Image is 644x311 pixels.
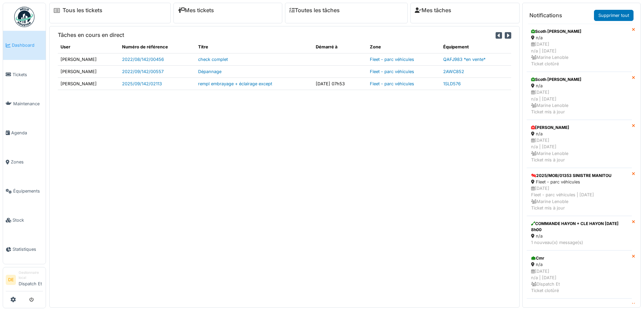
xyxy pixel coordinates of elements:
[3,177,46,206] a: Équipements
[11,130,43,136] span: Agenda
[531,239,627,246] div: 1 nouveau(x) message(s)
[527,216,632,250] a: COMMANDE HAYON + CLE HAYON [DATE] 8h00 n/a 1 nouveau(x) message(s)
[531,303,627,309] div: Cmr
[58,32,124,38] h6: Tâches en cours en direct
[443,69,464,74] a: 2AWC852
[531,233,627,239] div: n/a
[3,148,46,177] a: Zones
[531,261,627,268] div: n/a
[531,268,627,294] div: [DATE] n/a | [DATE] Dispatch Et Ticket clotûré
[415,7,451,14] a: Mes tâches
[178,7,214,14] a: Mes tickets
[58,77,119,90] td: [PERSON_NAME]
[527,168,632,216] a: 2025/MOB/01353 SINISTRE MANITOU Fleet - parc véhicules [DATE]Fleet - parc véhicules | [DATE] Mari...
[3,235,46,264] a: Statistiques
[198,57,228,62] a: check complet
[13,246,43,252] span: Statistiques
[12,42,43,48] span: Dashboard
[11,159,43,165] span: Zones
[531,179,627,185] div: Fleet - parc véhicules
[529,12,562,19] h6: Notifications
[13,188,43,194] span: Équipements
[531,137,627,163] div: [DATE] n/a | [DATE] Marine Lenoble Ticket mis à jour
[19,270,43,281] div: Gestionnaire local
[313,41,367,53] th: Démarré à
[527,72,632,120] a: Scoth [PERSON_NAME] n/a [DATE]n/a | [DATE] Marine LenobleTicket mis à jour
[531,76,627,83] div: Scoth [PERSON_NAME]
[6,275,16,285] li: DE
[527,120,632,168] a: [PERSON_NAME] n/a [DATE]n/a | [DATE] Marine LenobleTicket mis à jour
[313,77,367,90] td: [DATE] 07h53
[531,255,627,261] div: Cmr
[531,125,627,131] div: [PERSON_NAME]
[531,83,627,89] div: n/a
[531,185,627,211] div: [DATE] Fleet - parc véhicules | [DATE] Marine Lenoble Ticket mis à jour
[119,41,195,53] th: Numéro de référence
[122,57,164,62] a: 2022/08/142/00456
[440,41,511,53] th: Équipement
[13,101,43,107] span: Maintenance
[3,89,46,118] a: Maintenance
[527,250,632,298] a: Cmr n/a [DATE]n/a | [DATE] Dispatch EtTicket clotûré
[370,81,414,86] a: Fleet - parc véhicules
[527,24,632,72] a: Scoth [PERSON_NAME] n/a [DATE]n/a | [DATE] Marine LenobleTicket clotûré
[531,131,627,137] div: n/a
[198,81,272,86] a: rempl embrayage + éclairage except
[3,118,46,147] a: Agenda
[6,270,43,291] a: DE Gestionnaire localDispatch Et
[58,53,119,65] td: [PERSON_NAME]
[367,41,441,53] th: Zone
[531,35,627,41] div: n/a
[63,7,102,14] a: Tous les tickets
[122,69,164,74] a: 2022/09/142/00557
[443,81,461,86] a: 1SLD576
[594,10,634,21] a: Supprimer tout
[198,69,221,74] a: Dépannage
[61,44,70,49] span: translation missing: fr.shared.user
[443,57,485,62] a: QAFJ983 *en vente*
[531,41,627,67] div: [DATE] n/a | [DATE] Marine Lenoble Ticket clotûré
[531,173,627,179] div: 2025/MOB/01353 SINISTRE MANITOU
[289,7,340,14] a: Toutes les tâches
[3,60,46,89] a: Tickets
[370,69,414,74] a: Fleet - parc véhicules
[531,221,627,233] div: COMMANDE HAYON + CLE HAYON [DATE] 8h00
[122,81,162,86] a: 2025/09/142/02113
[531,28,627,35] div: Scoth [PERSON_NAME]
[3,31,46,60] a: Dashboard
[19,270,43,290] li: Dispatch Et
[13,71,43,78] span: Tickets
[14,7,34,27] img: Badge_color-CXgf-gQk.svg
[13,217,43,223] span: Stock
[58,65,119,77] td: [PERSON_NAME]
[370,57,414,62] a: Fleet - parc véhicules
[195,41,313,53] th: Titre
[3,206,46,235] a: Stock
[531,89,627,115] div: [DATE] n/a | [DATE] Marine Lenoble Ticket mis à jour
